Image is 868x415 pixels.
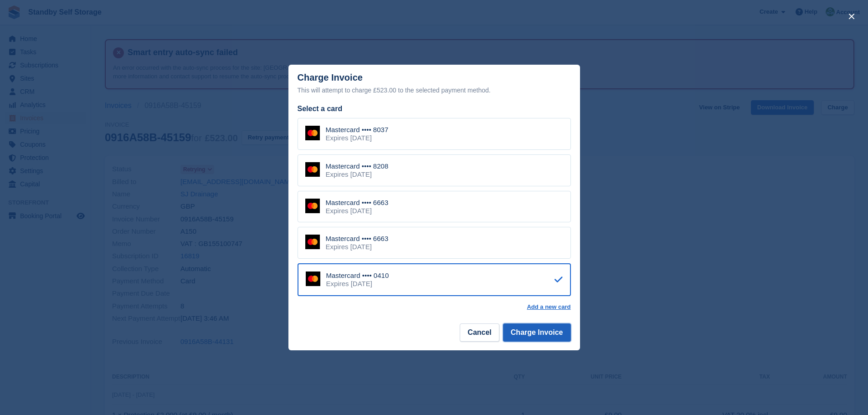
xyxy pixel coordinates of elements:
[326,126,389,134] div: Mastercard •••• 8037
[305,162,320,177] img: Mastercard Logo
[844,9,859,24] button: close
[298,85,571,96] div: This will attempt to charge £523.00 to the selected payment method.
[326,280,389,288] div: Expires [DATE]
[527,303,570,311] a: Add a new card
[306,272,320,286] img: Mastercard Logo
[326,207,389,215] div: Expires [DATE]
[305,235,320,249] img: Mastercard Logo
[326,243,389,251] div: Expires [DATE]
[298,103,571,114] div: Select a card
[503,323,571,342] button: Charge Invoice
[305,199,320,213] img: Mastercard Logo
[326,235,389,243] div: Mastercard •••• 6663
[305,126,320,140] img: Mastercard Logo
[298,72,571,96] div: Charge Invoice
[460,323,499,342] button: Cancel
[326,134,389,142] div: Expires [DATE]
[326,162,389,170] div: Mastercard •••• 8208
[326,199,389,207] div: Mastercard •••• 6663
[326,272,389,280] div: Mastercard •••• 0410
[326,170,389,179] div: Expires [DATE]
